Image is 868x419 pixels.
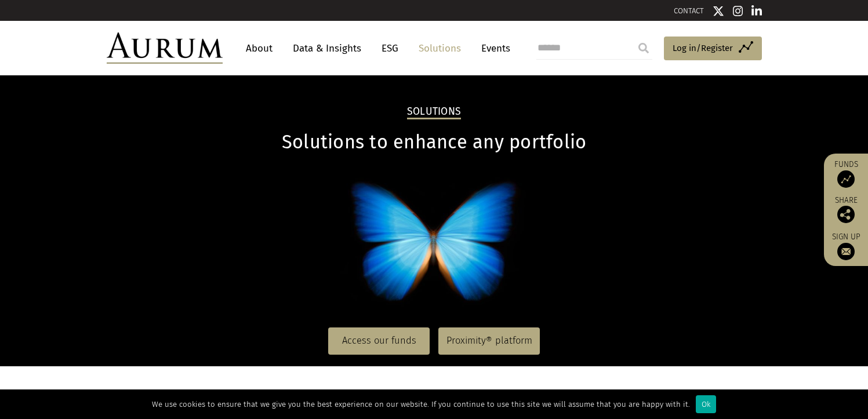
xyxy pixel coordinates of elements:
a: Proximity® platform [438,327,540,354]
a: Log in/Register [664,37,762,61]
a: Solutions [413,38,467,59]
a: About [240,38,278,59]
span: Log in/Register [673,41,733,55]
a: CONTACT [674,6,704,15]
img: Sign up to our newsletter [837,243,855,260]
a: Funds [830,159,862,188]
div: Ok [696,395,716,413]
img: Access Funds [837,170,855,188]
img: Share this post [837,206,855,223]
input: Submit [632,37,655,60]
h1: Solutions to enhance any portfolio [107,131,762,154]
h2: Solutions [407,105,461,119]
a: Sign up [830,232,862,260]
a: Access our funds [328,327,430,354]
a: Data & Insights [287,38,367,59]
img: Linkedin icon [751,5,762,17]
img: Aurum [107,32,223,64]
a: Events [475,38,510,59]
a: ESG [376,38,404,59]
img: Instagram icon [733,5,743,17]
img: Twitter icon [713,5,724,17]
div: Share [830,196,862,223]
